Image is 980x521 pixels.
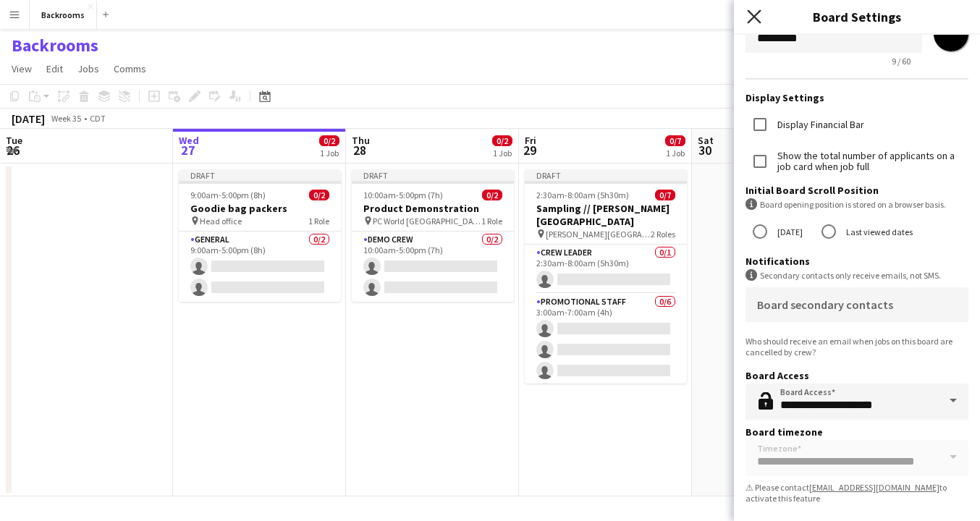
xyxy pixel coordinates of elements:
app-job-card: Draft2:30am-8:00am (5h30m)0/7Sampling // [PERSON_NAME][GEOGRAPHIC_DATA] [PERSON_NAME][GEOGRAPHIC_... [525,169,687,384]
h3: Sampling // [PERSON_NAME][GEOGRAPHIC_DATA] [525,202,687,228]
h3: Goodie bag packers [179,202,341,215]
span: 30 [696,142,714,158]
label: Display Financial Bar [774,119,864,130]
a: [EMAIL_ADDRESS][DOMAIN_NAME] [809,482,939,493]
h3: Board Access [745,369,968,382]
h3: Board Settings [734,7,980,26]
a: Comms [108,59,152,78]
span: 1 Role [481,216,502,226]
span: 0/2 [492,135,512,146]
span: Tue [6,134,22,147]
span: 28 [350,142,370,158]
h3: Notifications [745,255,968,268]
app-card-role: General0/29:00am-5:00pm (8h) [179,232,341,302]
span: Head office [200,216,242,226]
a: Jobs [72,59,105,78]
label: [DATE] [774,221,803,243]
span: 27 [177,142,199,158]
span: 0/2 [319,135,339,146]
span: 10:00am-5:00pm (7h) [363,190,443,200]
span: Thu [352,134,370,147]
span: 9 / 60 [880,56,922,67]
button: Backrooms [30,1,97,29]
div: 1 Job [320,148,339,158]
app-card-role: Crew Leader0/12:30am-8:00am (5h30m) [525,245,687,294]
div: Draft [525,169,687,181]
span: 26 [4,142,22,158]
h3: Display Settings [745,91,968,104]
app-card-role: Demo crew0/210:00am-5:00pm (7h) [352,232,514,302]
span: 0/2 [482,190,502,200]
a: View [6,59,38,78]
div: Draft [352,169,514,181]
span: 9:00am-5:00pm (8h) [190,190,266,200]
a: Edit [41,59,69,78]
span: Wed [179,134,199,147]
span: Fri [525,134,536,147]
h3: Product Demonstration [352,202,514,215]
span: 1 Role [308,216,329,226]
span: 29 [523,142,536,158]
mat-label: Board secondary contacts [757,297,893,312]
h3: Board timezone [745,425,968,439]
span: 0/2 [309,190,329,200]
span: View [12,62,32,75]
span: Sat [698,134,714,147]
span: 0/7 [655,190,675,200]
app-card-role: Promotional Staff0/63:00am-7:00am (4h) [525,294,687,448]
h3: Initial Board Scroll Position [745,184,968,197]
span: 0/7 [665,135,685,146]
span: Comms [114,62,146,75]
h1: Backrooms [12,35,98,56]
div: CDT [90,113,106,124]
div: Secondary contacts only receive emails, not SMS. [745,269,968,281]
span: [PERSON_NAME][GEOGRAPHIC_DATA] [546,229,651,240]
div: 1 Job [666,148,685,158]
app-job-card: Draft9:00am-5:00pm (8h)0/2Goodie bag packers Head office1 RoleGeneral0/29:00am-5:00pm (8h) [179,169,341,302]
div: Who should receive an email when jobs on this board are cancelled by crew? [745,336,968,357]
span: PC World [GEOGRAPHIC_DATA] [373,216,481,226]
div: 1 Job [493,148,512,158]
span: 2 Roles [651,229,675,240]
div: Draft [179,169,341,181]
label: Last viewed dates [843,221,913,243]
span: Jobs [77,62,99,75]
span: 2:30am-8:00am (5h30m) [536,190,629,200]
span: Edit [46,62,63,75]
div: Board opening position is stored on a browser basis. [745,198,968,211]
label: Show the total number of applicants on a job card when job full [774,151,968,172]
div: [DATE] [12,111,45,126]
app-job-card: Draft10:00am-5:00pm (7h)0/2Product Demonstration PC World [GEOGRAPHIC_DATA]1 RoleDemo crew0/210:0... [352,169,514,302]
div: ⚠ Please contact to activate this feature [745,482,968,504]
span: Week 35 [48,113,84,124]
